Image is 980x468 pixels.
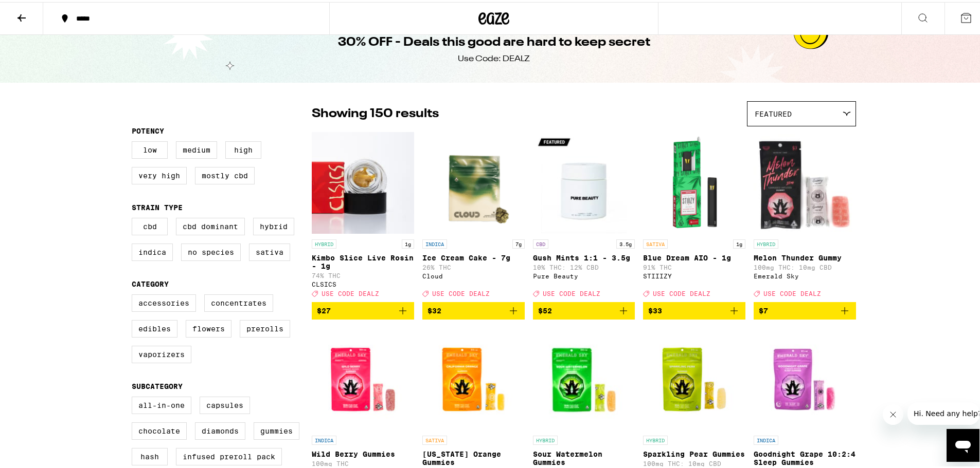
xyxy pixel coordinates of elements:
[132,241,173,259] label: Indica
[338,32,650,49] h1: 30% OFF - Deals this good are hard to keep secret
[195,420,245,438] label: Diamonds
[322,288,379,295] span: USE CODE DEALZ
[643,300,745,317] button: Add to bag
[186,318,231,335] label: Flowers
[132,278,169,286] legend: Category
[643,434,668,443] p: HYBRID
[422,262,525,269] p: 26% THC
[312,103,439,121] p: Showing 150 results
[533,326,635,428] img: Emerald Sky - Sour Watermelon Gummies
[181,241,241,259] label: No Species
[132,318,177,335] label: Edibles
[422,271,525,277] div: Cloud
[312,458,414,465] p: 100mg THC
[254,420,299,438] label: Gummies
[754,271,856,277] div: Emerald Sky
[643,129,745,300] a: Open page for Blue Dream AIO - 1g from STIIIZY
[533,448,635,464] p: Sour Watermelon Gummies
[312,129,414,300] a: Open page for Kimbo Slice Live Rosin - 1g from CLSICS
[533,129,635,232] img: Pure Beauty - Gush Mints 1:1 - 3.5g
[422,326,525,428] img: Emerald Sky - California Orange Gummies
[533,271,635,277] div: Pure Beauty
[648,305,662,313] span: $33
[132,395,191,412] label: All-In-One
[312,129,414,232] img: CLSICS - Kimbo Slice Live Rosin - 1g
[458,51,530,63] div: Use Code: DEALZ
[907,400,979,423] iframe: Message from company
[132,139,168,157] label: Low
[422,129,525,232] img: Cloud - Ice Cream Cake - 7g
[512,237,525,247] p: 7g
[643,448,745,456] p: Sparkling Pear Gummies
[754,252,856,260] p: Melon Thunder Gummy
[195,165,255,182] label: Mostly CBD
[533,252,635,260] p: Gush Mints 1:1 - 3.5g
[312,300,414,317] button: Add to bag
[132,216,168,233] label: CBD
[616,237,635,247] p: 3.5g
[312,252,414,268] p: Kimbo Slice Live Rosin - 1g
[422,300,525,317] button: Add to bag
[176,216,245,233] label: CBD Dominant
[402,237,414,247] p: 1g
[132,201,183,210] legend: Strain Type
[176,446,282,463] label: Infused Preroll Pack
[754,326,856,428] img: Emerald Sky - Goodnight Grape 10:2:4 Sleep Gummies
[317,305,331,313] span: $27
[653,288,710,295] span: USE CODE DEALZ
[754,448,856,464] p: Goodnight Grape 10:2:4 Sleep Gummies
[204,292,273,310] label: Concentrates
[312,237,336,247] p: HYBRID
[312,279,414,286] div: CLSICS
[240,318,290,335] label: Prerolls
[643,237,668,247] p: SATIVA
[883,402,903,423] iframe: Close message
[132,380,183,388] legend: Subcategory
[947,427,979,460] iframe: Button to launch messaging window
[533,262,635,269] p: 10% THC: 12% CBD
[533,434,558,443] p: HYBRID
[643,326,745,428] img: Emerald Sky - Sparkling Pear Gummies
[249,241,290,259] label: Sativa
[763,288,821,295] span: USE CODE DEALZ
[538,305,552,313] span: $52
[132,165,187,182] label: Very High
[427,305,441,313] span: $32
[422,129,525,300] a: Open page for Ice Cream Cake - 7g from Cloud
[132,344,191,361] label: Vaporizers
[225,139,261,157] label: High
[533,300,635,317] button: Add to bag
[422,237,447,247] p: INDICA
[754,129,856,232] img: Emerald Sky - Melon Thunder Gummy
[6,7,74,15] span: Hi. Need any help?
[132,292,196,310] label: Accessories
[754,262,856,269] p: 100mg THC: 10mg CBD
[643,252,745,260] p: Blue Dream AIO - 1g
[754,129,856,300] a: Open page for Melon Thunder Gummy from Emerald Sky
[643,129,745,232] img: STIIIZY - Blue Dream AIO - 1g
[200,395,250,412] label: Capsules
[312,326,414,428] img: Emerald Sky - Wild Berry Gummies
[643,271,745,277] div: STIIIZY
[759,305,768,313] span: $7
[132,420,187,438] label: Chocolate
[754,237,778,247] p: HYBRID
[755,108,792,116] span: Featured
[132,125,164,133] legend: Potency
[754,300,856,317] button: Add to bag
[533,129,635,300] a: Open page for Gush Mints 1:1 - 3.5g from Pure Beauty
[312,434,336,443] p: INDICA
[754,434,778,443] p: INDICA
[312,448,414,456] p: Wild Berry Gummies
[643,458,745,465] p: 100mg THC: 10mg CBD
[643,262,745,269] p: 91% THC
[422,448,525,464] p: [US_STATE] Orange Gummies
[422,252,525,260] p: Ice Cream Cake - 7g
[132,446,168,463] label: Hash
[312,270,414,277] p: 74% THC
[253,216,294,233] label: Hybrid
[543,288,600,295] span: USE CODE DEALZ
[533,237,548,247] p: CBD
[432,288,490,295] span: USE CODE DEALZ
[733,237,745,247] p: 1g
